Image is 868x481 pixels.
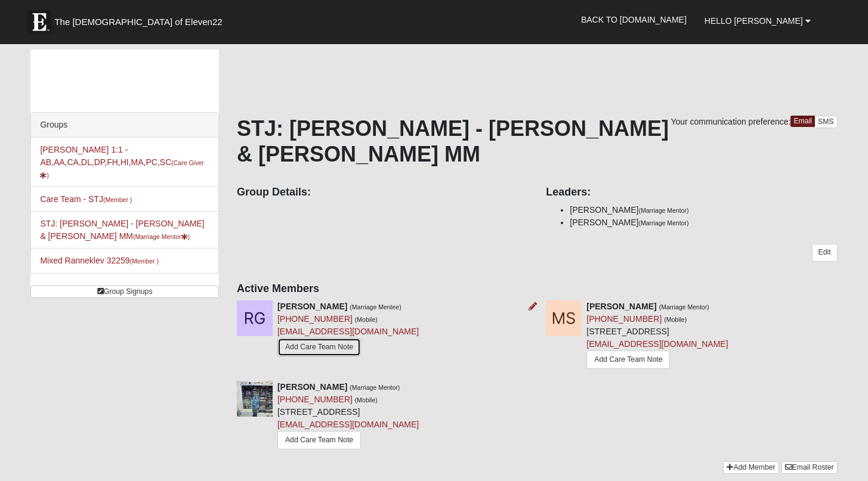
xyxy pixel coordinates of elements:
[277,395,353,404] a: [PHONE_NUMBER]
[586,350,670,369] a: Add Care Team Note
[103,196,132,203] small: (Member )
[40,159,203,179] small: (Care Giver )
[664,316,687,323] small: (Mobile)
[40,219,204,241] a: STJ: [PERSON_NAME] - [PERSON_NAME] & [PERSON_NAME] MM(Marriage Mentor)
[277,314,353,324] a: [PHONE_NUMBER]
[696,6,820,36] a: Hello [PERSON_NAME]
[40,256,159,265] a: Mixed Ranneklev 32259(Member )
[638,207,688,214] small: (Marriage Mentor)
[277,431,361,449] a: Add Care Team Note
[355,316,378,323] small: (Mobile)
[277,381,419,452] div: [STREET_ADDRESS]
[705,16,803,26] span: Hello [PERSON_NAME]
[546,186,837,199] h4: Leaders:
[30,286,219,298] a: Group Signups
[277,302,347,311] strong: [PERSON_NAME]
[570,216,837,229] li: [PERSON_NAME]
[277,382,347,392] strong: [PERSON_NAME]
[355,396,378,404] small: (Mobile)
[54,16,222,28] span: The [DEMOGRAPHIC_DATA] of Eleven22
[21,4,260,34] a: The [DEMOGRAPHIC_DATA] of Eleven22
[586,339,728,349] a: [EMAIL_ADDRESS][DOMAIN_NAME]
[237,283,838,296] h4: Active Members
[638,219,688,226] small: (Marriage Mentor)
[814,116,838,128] a: SMS
[133,233,190,240] small: (Marriage Mentor )
[572,5,696,35] a: Back to [DOMAIN_NAME]
[277,327,419,336] a: [EMAIL_ADDRESS][DOMAIN_NAME]
[659,303,709,311] small: (Marriage Mentor)
[790,116,815,127] a: Email
[237,186,528,199] h4: Group Details:
[27,10,51,34] img: Eleven22 logo
[130,257,159,265] small: (Member )
[570,204,837,216] li: [PERSON_NAME]
[277,338,361,356] a: Add Care Team Note
[586,300,728,372] div: [STREET_ADDRESS]
[350,303,401,311] small: (Marriage Mentee)
[586,314,662,324] a: [PHONE_NUMBER]
[350,384,400,391] small: (Marriage Mentor)
[812,244,838,261] a: Edit
[671,117,790,126] span: Your communication preference:
[40,145,203,179] a: [PERSON_NAME] 1:1 -AB,AA,CA,DL,DP,FH,HI,MA,PC,SC(Care Giver)
[40,194,132,204] a: Care Team - STJ(Member )
[586,302,656,311] strong: [PERSON_NAME]
[277,420,419,429] a: [EMAIL_ADDRESS][DOMAIN_NAME]
[237,116,838,167] h1: STJ: [PERSON_NAME] - [PERSON_NAME] & [PERSON_NAME] MM
[31,113,218,138] div: Groups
